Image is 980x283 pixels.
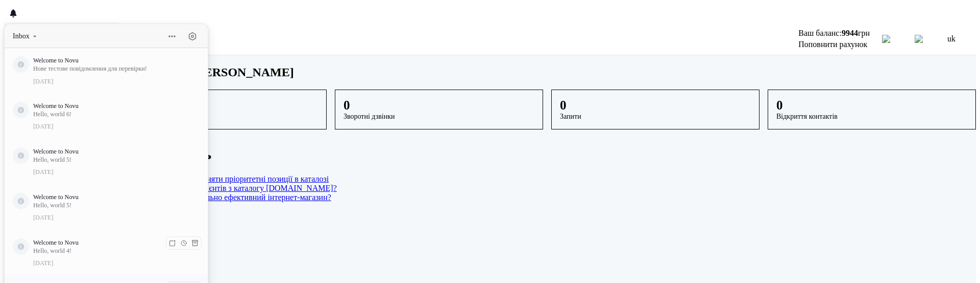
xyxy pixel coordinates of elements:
[13,56,29,73] img: info.svg
[776,113,967,121] span: Відкриття контактів
[33,213,192,222] div: [DATE]
[118,193,976,202] a: Як налаштувати максимально ефективний інтернет-магазин?
[118,175,976,184] a: Рекламні кампанії: як зайняти пріоритетні позиції в каталозі
[560,98,567,112] span: 0
[33,168,192,176] div: [DATE]
[915,35,923,43] img: help.svg
[842,29,858,37] b: 9944
[13,32,39,41] button: Inbox
[33,147,192,156] p: Welcome to Novu
[33,156,192,164] p: Hello, world 5!
[33,247,192,255] p: Hello, world 4!
[935,23,968,55] button: uk
[33,56,192,64] p: Welcome to Novu
[13,238,29,255] img: info.svg
[33,64,192,73] p: Нове тестове повідомлення для перевірки!
[560,113,751,121] span: Запити
[798,40,867,49] a: Поповнити рахунок
[13,102,29,118] img: info.svg
[344,98,350,112] span: 0
[33,201,192,209] p: Hello, world 5!
[127,113,318,121] span: Онлайн-замовлення
[33,110,192,118] p: Hello, world 6!
[13,193,29,209] img: info.svg
[33,102,192,110] p: Welcome to Novu
[33,238,192,247] p: Welcome to Novu
[776,98,783,112] span: 0
[13,32,30,41] span: Inbox
[118,184,976,193] a: Як отримувати більше клієнтів з каталогу [DOMAIN_NAME]?
[882,35,890,43] img: user.svg
[13,147,29,164] img: info.svg
[798,28,870,39] div: Ваш баланс: грн
[33,122,192,130] div: [DATE]
[33,259,192,267] div: [DATE]
[118,144,976,163] h1: Центр знань
[118,66,976,79] h1: Доброго дня, [PERSON_NAME]
[33,77,192,85] div: [DATE]
[344,113,534,121] span: Зворотні дзвінки
[947,34,955,43] span: uk
[33,193,192,201] p: Welcome to Novu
